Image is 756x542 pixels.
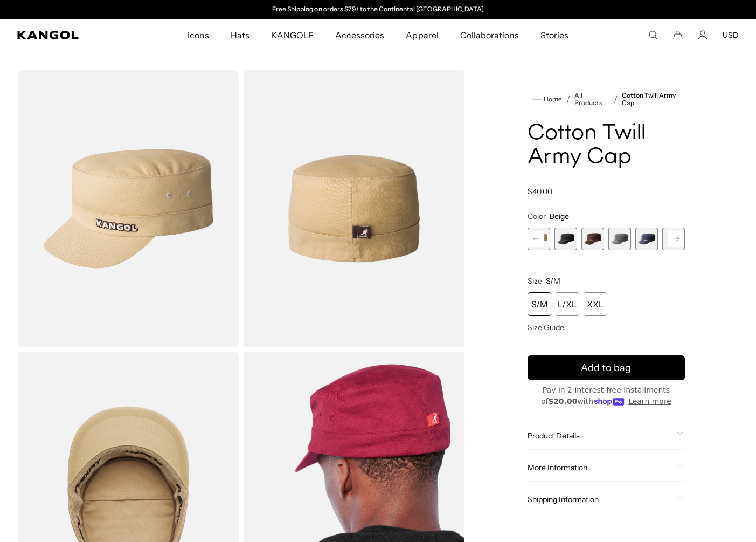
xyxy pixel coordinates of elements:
[324,19,395,51] a: Accessories
[698,30,708,40] a: Account
[673,30,683,40] button: Cart
[584,292,607,316] div: XXL
[581,228,604,250] label: Brown
[528,463,672,472] span: More Information
[622,92,685,107] a: Cotton Twill Army Cap
[581,228,604,250] div: 5 of 9
[648,30,658,40] summary: Search here
[562,93,570,106] li: /
[574,92,609,107] a: All Products
[528,187,552,196] span: $40.00
[395,19,449,51] a: Apparel
[243,70,464,347] img: color-beige
[530,19,579,51] a: Stories
[231,19,249,51] span: Hats
[17,31,123,39] a: Kangol
[608,228,631,250] div: 6 of 9
[528,323,564,332] span: Size Guide
[528,228,550,250] label: Beige
[267,5,489,14] slideshow-component: Announcement bar
[406,19,438,51] span: Apparel
[581,361,631,375] span: Add to bag
[528,211,546,221] span: Color
[17,70,239,347] img: color-beige
[177,19,220,51] a: Icons
[528,276,542,286] span: Size
[528,495,672,504] span: Shipping Information
[528,431,672,441] span: Product Details
[260,19,324,51] a: KANGOLF
[662,228,685,250] label: White
[271,19,314,51] span: KANGOLF
[554,228,577,250] label: Black
[272,5,484,13] a: Free Shipping on orders $79+ to the Continental [GEOGRAPHIC_DATA]
[662,228,685,250] div: 8 of 9
[528,355,685,380] button: Add to bag
[609,93,618,106] li: /
[528,292,551,316] div: S/M
[267,5,489,14] div: Announcement
[546,276,560,286] span: S/M
[188,19,209,51] span: Icons
[542,95,562,103] span: Home
[528,92,685,107] nav: breadcrumbs
[540,19,568,51] span: Stories
[723,30,739,40] button: USD
[528,122,685,169] h1: Cotton Twill Army Cap
[449,19,530,51] a: Collaborations
[550,211,569,221] span: Beige
[528,228,550,250] div: 3 of 9
[608,228,631,250] label: Grey
[554,228,577,250] div: 4 of 9
[532,94,562,104] a: Home
[556,292,579,316] div: L/XL
[267,5,489,14] div: 1 of 2
[635,228,658,250] div: 7 of 9
[220,19,260,51] a: Hats
[635,228,658,250] label: Navy
[460,19,519,51] span: Collaborations
[335,19,384,51] span: Accessories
